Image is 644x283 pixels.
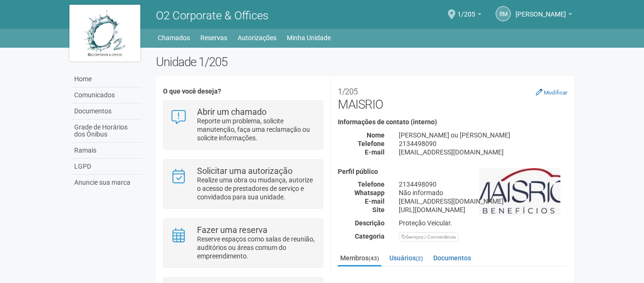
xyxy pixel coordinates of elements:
strong: Descrição [355,219,385,227]
a: Solicitar uma autorização Realize uma obra ou mudança, autorize o acesso de prestadores de serviç... [171,167,316,201]
a: LGPD [72,159,142,175]
a: Membros(43) [338,251,381,266]
a: Autorizações [238,31,276,44]
strong: Abrir um chamado [197,107,266,117]
strong: Solicitar uma autorização [197,166,292,176]
small: 1/205 [338,87,358,96]
div: 2134498090 [392,139,575,148]
a: 1/205 [457,12,481,19]
strong: Categoria [355,232,385,240]
p: Realize uma obra ou mudança, autorize o acesso de prestadores de serviço e convidados para sua un... [197,176,316,201]
strong: E-mail [365,148,385,156]
a: Modificar [536,88,567,96]
a: Minha Unidade [287,31,331,44]
div: Serviços / Conveniência [399,232,458,241]
a: Comunicados [72,87,142,103]
span: Rachel Melo da Rocha [515,1,566,18]
p: Reserve espaços como salas de reunião, auditórios ou áreas comum do empreendimento. [197,235,316,260]
span: O2 Corporate & Offices [156,9,268,22]
h4: Perfil público [338,168,567,175]
strong: Site [372,206,385,214]
span: 1/205 [457,1,475,18]
div: 2134498090 [392,180,575,189]
strong: E-mail [365,197,385,205]
strong: Telefone [358,180,385,188]
div: [EMAIL_ADDRESS][DOMAIN_NAME] [392,197,575,206]
div: [PERSON_NAME] ou [PERSON_NAME] [392,131,575,139]
h4: Informações de contato (interno) [338,119,567,126]
a: Grade de Horários dos Ônibus [72,120,142,143]
small: Modificar [544,89,567,96]
a: RM [496,6,511,21]
img: logo.jpg [69,5,140,61]
h4: O que você deseja? [163,88,323,95]
small: (43) [369,255,379,262]
p: Reporte um problema, solicite manutenção, faça uma reclamação ou solicite informações. [197,117,316,142]
strong: Whatsapp [354,189,385,197]
img: business.png [479,168,560,215]
a: Fazer uma reserva Reserve espaços como salas de reunião, auditórios ou áreas comum do empreendime... [171,226,316,260]
a: Usuários(2) [387,251,425,265]
div: Não informado [392,189,575,197]
small: (2) [416,255,423,262]
a: [PERSON_NAME] [515,12,572,19]
a: Documentos [431,251,473,265]
strong: Nome [367,131,385,139]
a: Ramais [72,143,142,159]
a: Home [72,71,142,87]
a: Reservas [200,31,227,44]
a: Documentos [72,103,142,120]
strong: Fazer uma reserva [197,225,267,235]
a: Chamados [158,31,190,44]
div: Proteção Veicular. [392,219,575,227]
div: [URL][DOMAIN_NAME] [392,206,575,214]
strong: Membros [338,274,567,283]
div: [EMAIL_ADDRESS][DOMAIN_NAME] [392,148,575,156]
h2: MAISRIO [338,83,567,111]
strong: Telefone [358,140,385,147]
a: Anuncie sua marca [72,175,142,190]
h2: Unidade 1/205 [156,55,575,69]
a: Abrir um chamado Reporte um problema, solicite manutenção, faça uma reclamação ou solicite inform... [171,108,316,142]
